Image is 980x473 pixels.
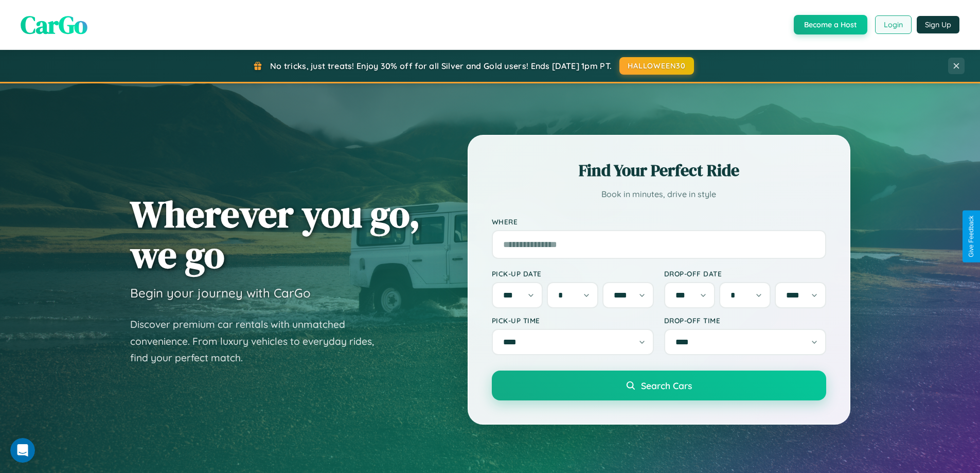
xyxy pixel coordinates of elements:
[21,8,87,42] span: CarGo
[130,285,311,301] h3: Begin your journey with CarGo
[492,187,826,202] p: Book in minutes, drive in style
[10,438,35,463] iframe: Intercom live chat
[968,216,975,257] div: Give Feedback
[664,316,826,325] label: Drop-off Time
[130,316,387,366] p: Discover premium car rentals with unmatched convenience. From luxury vehicles to everyday rides, ...
[794,15,867,34] button: Become a Host
[492,371,826,400] button: Search Cars
[270,61,612,71] span: No tricks, just treats! Enjoy 30% off for all Silver and Gold users! Ends [DATE] 1pm PT.
[492,159,826,182] h2: Find Your Perfect Ride
[641,380,692,391] span: Search Cars
[664,269,826,278] label: Drop-off Date
[492,217,826,226] label: Where
[130,194,420,275] h1: Wherever you go, we go
[917,16,959,33] button: Sign Up
[492,269,654,278] label: Pick-up Date
[492,316,654,325] label: Pick-up Time
[619,57,694,75] button: HALLOWEEN30
[875,15,912,34] button: Login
